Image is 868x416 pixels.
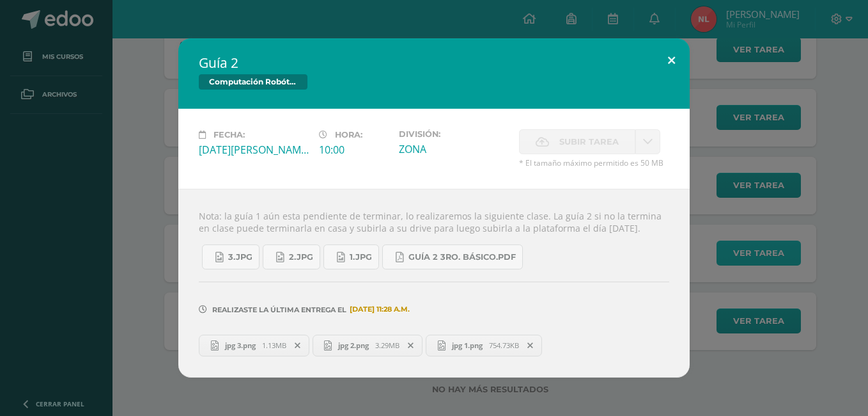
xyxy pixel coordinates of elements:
[382,244,523,269] a: Guía 2 3ro. Básico.pdf
[323,244,379,269] a: 1.jpg
[408,252,516,262] span: Guía 2 3ro. Básico.pdf
[199,54,669,72] h2: Guía 2
[375,340,399,350] span: 3.29MB
[399,129,509,139] label: División:
[212,305,346,314] span: Realizaste la última entrega el
[332,340,375,350] span: jpg 2.png
[289,252,313,262] span: 2.jpg
[199,143,309,157] div: [DATE][PERSON_NAME]
[263,244,320,269] a: 2.jpg
[519,129,635,154] label: La fecha de entrega ha expirado
[319,143,389,157] div: 10:00
[213,130,245,140] span: Fecha:
[426,335,542,356] a: jpg 1.png 754.73KB
[519,157,669,168] span: * El tamaño máximo permitido es 50 MB
[446,340,489,350] span: jpg 1.png
[653,38,690,82] button: Close (Esc)
[635,129,660,154] a: La fecha de entrega ha expirado
[228,252,252,262] span: 3.jpg
[178,189,690,377] div: Nota: la guía 1 aún esta pendiente de terminar, lo realizaremos la siguiente clase. La guía 2 si ...
[202,244,260,269] a: 3.jpg
[199,335,309,356] a: jpg 3.png 1.13MB
[489,340,519,350] span: 754.73KB
[350,252,372,262] span: 1.jpg
[559,130,619,154] span: Subir tarea
[399,142,509,156] div: ZONA
[313,335,423,356] a: jpg 2.png 3.29MB
[287,339,309,353] span: Remover entrega
[219,340,262,350] span: jpg 3.png
[400,339,422,353] span: Remover entrega
[335,130,362,140] span: Hora:
[262,340,286,350] span: 1.13MB
[520,339,541,353] span: Remover entrega
[199,74,307,90] span: Computación Robótica
[346,309,410,310] span: [DATE] 11:28 a.m.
